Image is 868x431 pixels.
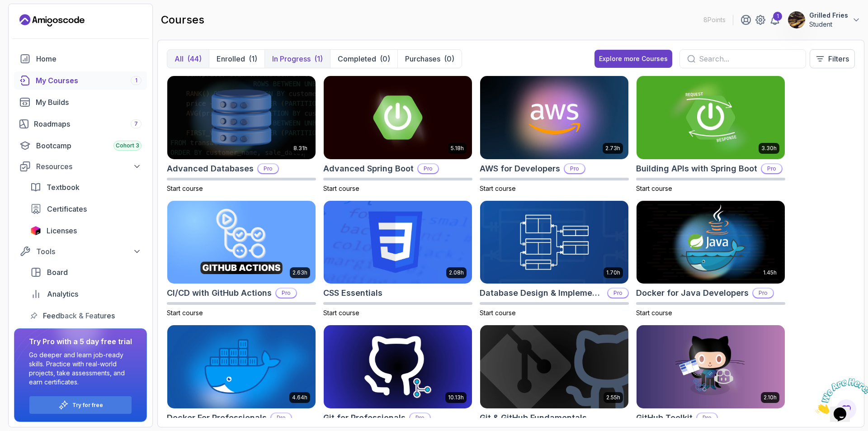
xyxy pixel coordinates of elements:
button: Try for free [29,396,132,414]
h2: GitHub Toolkit [636,412,693,424]
img: CI/CD with GitHub Actions card [167,201,316,284]
img: Git for Professionals card [324,325,472,408]
p: 2.73h [605,145,620,152]
a: courses [14,71,147,90]
a: certificates [25,200,147,218]
input: Search... [699,53,798,64]
p: Pro [762,164,782,173]
img: CSS Essentials card [324,201,472,284]
span: 7 [134,120,138,128]
button: Purchases(0) [397,50,462,68]
h2: CSS Essentials [323,287,382,299]
iframe: chat widget [812,374,868,417]
img: AWS for Developers card [480,76,628,159]
p: Pro [418,164,438,173]
div: (0) [444,53,454,64]
div: (0) [380,53,390,64]
span: Start course [480,309,516,317]
h2: Git & GitHub Fundamentals [480,412,587,424]
h2: Database Design & Implementation [480,287,604,299]
img: Docker For Professionals card [167,325,316,408]
p: Pro [565,164,585,173]
p: 2.08h [449,269,464,276]
p: 2.63h [292,269,307,276]
img: Docker for Java Developers card [637,201,785,284]
a: roadmaps [14,115,147,133]
img: Building APIs with Spring Boot card [637,76,785,159]
h2: courses [161,13,204,27]
div: Roadmaps [34,118,142,129]
p: Purchases [405,53,440,64]
a: Try for free [72,402,103,409]
h2: Docker for Java Developers [636,287,749,299]
p: Pro [608,289,628,298]
p: Grilled Fries [809,11,848,20]
span: Start course [167,185,203,192]
p: 8.31h [293,145,307,152]
div: (1) [314,53,323,64]
a: builds [14,93,147,111]
span: Board [47,267,68,278]
div: My Builds [36,97,142,108]
div: Bootcamp [36,140,142,151]
p: 1.70h [606,269,620,276]
span: Licenses [47,225,77,236]
p: Go deeper and learn job-ready skills. Practice with real-world projects, take assessments, and ea... [29,350,132,387]
button: All(44) [167,50,209,68]
p: All [175,53,184,64]
p: Pro [753,289,773,298]
a: textbook [25,178,147,196]
a: analytics [25,285,147,303]
button: Enrolled(1) [209,50,264,68]
div: Resources [36,161,142,172]
p: 5.18h [451,145,464,152]
a: licenses [25,222,147,240]
img: Chat attention grabber [4,4,60,39]
span: Start course [323,309,359,317]
h2: AWS for Developers [480,162,560,175]
p: Enrolled [217,53,245,64]
img: Advanced Databases card [167,76,316,159]
h2: Git for Professionals [323,412,406,424]
p: 3.30h [761,145,777,152]
div: Home [36,53,142,64]
span: Start course [480,185,516,192]
a: feedback [25,307,147,325]
h2: Docker For Professionals [167,412,267,424]
p: Pro [276,289,296,298]
img: Database Design & Implementation card [480,201,628,284]
div: (1) [249,53,257,64]
img: GitHub Toolkit card [637,325,785,408]
h2: Advanced Spring Boot [323,162,414,175]
button: Explore more Courses [594,50,672,68]
p: Completed [338,53,376,64]
span: 1 [135,77,137,84]
span: Textbook [47,182,80,193]
p: 2.10h [764,394,777,401]
img: jetbrains icon [30,226,41,235]
button: Completed(0) [330,50,397,68]
p: Pro [258,164,278,173]
img: Advanced Spring Boot card [324,76,472,159]
span: Analytics [47,289,78,299]
span: Certificates [47,204,87,214]
div: Tools [36,246,142,257]
p: Pro [271,413,291,422]
span: Cohort 3 [116,142,139,149]
a: Landing page [19,13,85,28]
p: 10.13h [448,394,464,401]
p: 1.45h [763,269,777,276]
a: bootcamp [14,137,147,155]
span: Start course [636,185,672,192]
button: In Progress(1) [264,50,330,68]
a: home [14,50,147,68]
img: Git & GitHub Fundamentals card [480,325,628,408]
p: Pro [697,413,717,422]
p: 2.55h [606,394,620,401]
button: Tools [14,243,147,260]
p: Filters [828,53,849,64]
a: 1 [769,14,780,25]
